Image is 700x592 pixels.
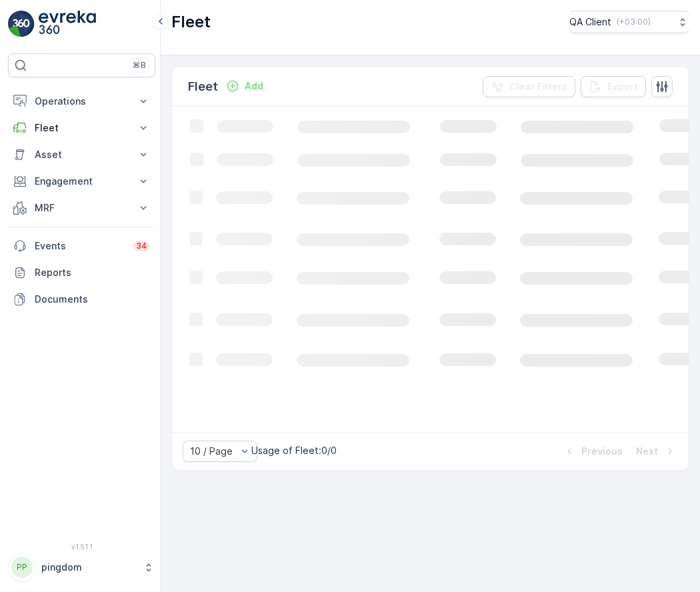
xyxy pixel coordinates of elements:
[581,445,623,458] p: Previous
[35,95,129,108] p: Operations
[133,60,146,71] p: ⌘B
[11,557,33,578] div: PP
[35,148,129,161] p: Asset
[581,76,646,97] button: Export
[607,80,638,93] p: Export
[35,175,129,188] p: Engagement
[251,444,337,457] p: Usage of Fleet : 0/0
[617,17,651,27] p: ( +03:00 )
[8,195,155,221] button: MRF
[636,445,658,458] p: Next
[8,553,155,581] button: PPpingdom
[8,168,155,195] button: Engagement
[561,443,624,459] button: Previous
[8,259,155,286] a: Reports
[8,88,155,115] button: Operations
[483,76,575,97] button: Clear Filters
[136,241,147,251] p: 34
[35,121,129,135] p: Fleet
[245,79,263,93] p: Add
[8,233,155,259] a: Events34
[8,11,35,37] img: logo
[39,11,96,37] img: logo_light-DOdMpM7g.png
[569,15,611,29] p: QA Client
[8,115,155,141] button: Fleet
[221,78,269,94] button: Add
[635,443,678,459] button: Next
[35,201,129,215] p: MRF
[41,561,137,574] p: pingdom
[509,80,567,93] p: Clear Filters
[35,239,125,253] p: Events
[188,77,218,96] p: Fleet
[8,141,155,168] button: Asset
[8,543,155,551] span: v 1.51.1
[35,293,150,306] p: Documents
[569,11,689,33] button: QA Client(+03:00)
[171,11,211,33] p: Fleet
[35,266,150,279] p: Reports
[8,286,155,313] a: Documents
